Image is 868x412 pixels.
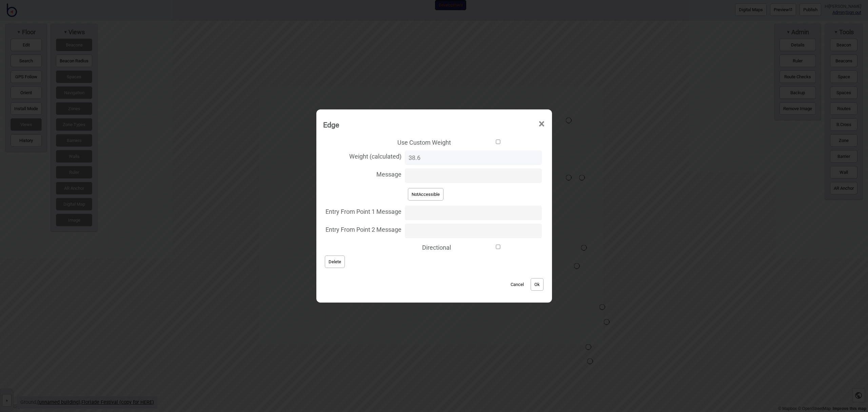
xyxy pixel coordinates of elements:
button: Cancel [507,278,527,291]
span: Weight (calculated) [323,149,402,163]
input: Entry From Point 2 Message [405,224,541,238]
span: × [538,113,545,135]
input: Entry From Point 1 Message [405,206,541,220]
span: Entry From Point 1 Message [323,204,402,218]
input: Directional [454,245,541,249]
input: Use Custom Weight [454,140,541,144]
input: Message [405,168,541,183]
span: Message [323,167,402,181]
input: Weight (calculated) [405,150,541,165]
div: Edge [323,118,339,132]
span: Directional [323,240,451,254]
span: Entry From Point 2 Message [323,222,402,236]
button: NotAccessible [408,188,443,201]
button: Ok [531,278,544,291]
button: Delete [325,255,345,268]
span: Use Custom Weight [323,135,451,149]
